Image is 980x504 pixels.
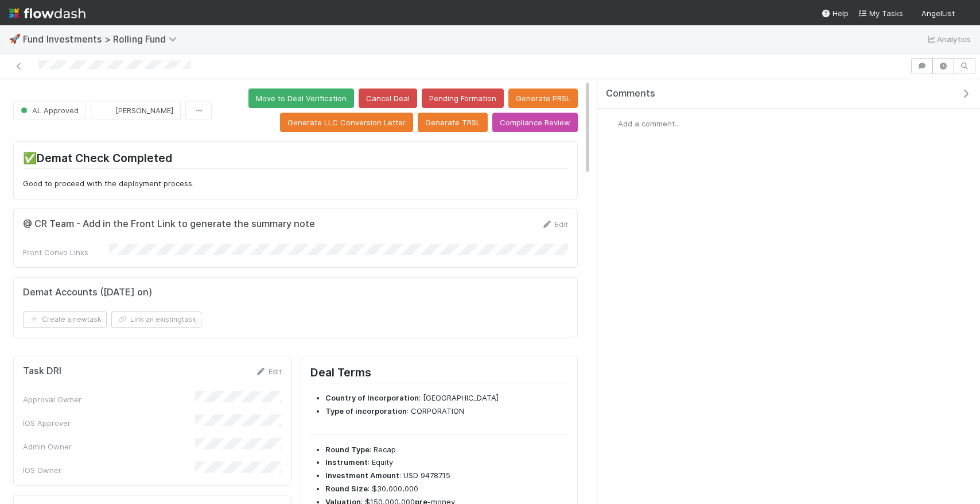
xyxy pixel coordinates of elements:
[100,105,112,116] img: avatar_6cb813a7-f212-4ca3-9382-463c76e0b247.png
[325,483,568,495] li: : $30,000,000
[606,118,618,129] img: avatar_ac990a78-52d7-40f8-b1fe-cbbd1cda261e.png
[310,366,568,383] h2: Deal Terms
[821,7,849,19] div: Help
[325,484,368,493] strong: Round Size
[606,88,655,99] span: Comments
[325,393,419,402] strong: Country of Incorporation
[325,470,568,482] li: : USD 94787.15
[111,311,201,328] button: Link an existingtask
[858,9,903,18] span: My Tasks
[9,34,21,44] span: 🚀
[959,8,971,20] img: avatar_ac990a78-52d7-40f8-b1fe-cbbd1cda261e.png
[23,464,195,476] div: IOS Owner
[18,106,79,115] span: AL Approved
[13,101,86,120] button: AL Approved
[23,247,109,258] div: Front Convo Links
[325,457,568,468] li: : Equity
[23,366,61,377] h5: Task DRI
[91,101,181,120] button: [PERSON_NAME]
[325,457,368,467] strong: Instrument
[925,32,971,46] a: Analytics
[618,119,680,128] span: Add a comment...
[422,89,504,108] button: Pending Formation
[325,406,568,417] li: : CORPORATION
[23,417,195,429] div: IOS Approver
[23,151,568,169] h2: ✅Demat Check Completed
[325,445,370,454] strong: Round Type
[23,287,152,298] h5: Demat Accounts ([DATE] on)
[325,393,568,404] li: : [GEOGRAPHIC_DATA]
[23,394,195,405] div: Approval Owner
[508,89,578,108] button: Generate PRSL
[921,9,955,18] span: AngelList
[9,3,85,23] img: logo-inverted-e16ddd16eac7371096b0.svg
[359,89,417,108] button: Cancel Deal
[325,444,568,456] li: : Recap
[23,311,107,328] button: Create a newtask
[418,113,488,132] button: Generate TRSL
[255,367,282,376] a: Edit
[23,441,195,452] div: Admin Owner
[23,218,315,230] h5: @ CR Team - Add in the Front Link to generate the summary note
[858,7,903,19] a: My Tasks
[115,106,173,115] span: [PERSON_NAME]
[248,89,354,108] button: Move to Deal Verification
[23,33,182,45] span: Fund Investments > Rolling Fund
[492,113,578,132] button: Compliance Review
[325,471,399,480] strong: Investment Amount
[280,113,413,132] button: Generate LLC Conversion Letter
[541,220,568,229] a: Edit
[325,406,407,415] strong: Type of incorporation
[23,178,568,190] p: Good to proceed with the deployment process.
